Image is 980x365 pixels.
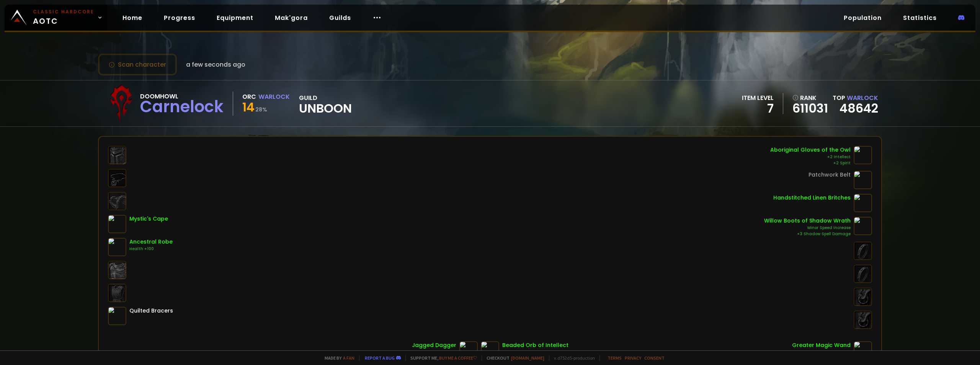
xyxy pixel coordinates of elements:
span: Warlock [847,93,878,102]
a: Consent [644,355,665,361]
small: Classic Hardcore [33,8,94,15]
a: 611031 [792,103,828,114]
div: Minor Speed Increase [764,225,851,231]
img: item-6527 [108,238,126,256]
div: item level [742,93,774,103]
div: 7 [742,103,774,114]
a: Home [116,10,149,26]
a: Equipment [211,10,260,26]
div: rank [792,93,828,103]
div: Health +100 [129,246,173,252]
div: Beaded Orb of Intellect [502,341,568,349]
div: Quilted Bracers [129,307,173,315]
span: a few seconds ago [186,60,245,69]
small: 28 % [255,106,267,113]
div: +2 Intellect [770,154,851,160]
div: Aboriginal Gloves of the Owl [770,146,851,154]
div: Greater Magic Wand [792,341,851,349]
div: Patchwork Belt [808,171,851,179]
span: AOTC [33,8,94,27]
a: Progress [158,10,201,26]
div: Handstitched Linen Britches [773,194,851,202]
a: Mak'gora [269,10,314,26]
img: item-6537 [854,217,872,235]
img: item-4309 [854,194,872,212]
div: Carnelock [140,101,224,113]
div: Jagged Dagger [412,341,456,349]
a: Statistics [897,10,943,26]
a: a fan [343,355,354,361]
a: Privacy [625,355,641,361]
div: +3 Shadow Spell Damage [764,231,851,237]
a: Classic HardcoreAOTC [5,5,107,31]
div: Ancestral Robe [129,238,173,246]
div: Doomhowl [140,92,224,101]
span: 14 [242,98,255,116]
a: [DOMAIN_NAME] [511,355,544,361]
a: Report a bug [365,355,395,361]
div: +1 Intellect [502,349,568,355]
div: guild [299,93,352,114]
span: v. d752d5 - production [549,355,595,361]
a: 48642 [840,100,878,117]
a: Terms [608,355,622,361]
div: Warlock [258,92,290,101]
div: Orc [242,92,256,101]
img: item-14365 [108,215,126,233]
span: Support me, [405,355,477,361]
div: Willow Boots of Shadow Wrath [764,217,851,225]
div: +2 Spirit [770,160,851,166]
span: Unboon [299,103,352,114]
div: Top [833,93,878,103]
img: item-3453 [108,307,126,325]
img: item-14117 [854,146,872,164]
span: Made by [320,355,354,361]
img: item-3370 [854,171,872,189]
a: Buy me a coffee [439,355,477,361]
a: Population [838,10,888,26]
a: Guilds [323,10,357,26]
span: Checkout [482,355,544,361]
button: Scan character [98,54,177,75]
div: Mystic's Cape [129,215,168,223]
